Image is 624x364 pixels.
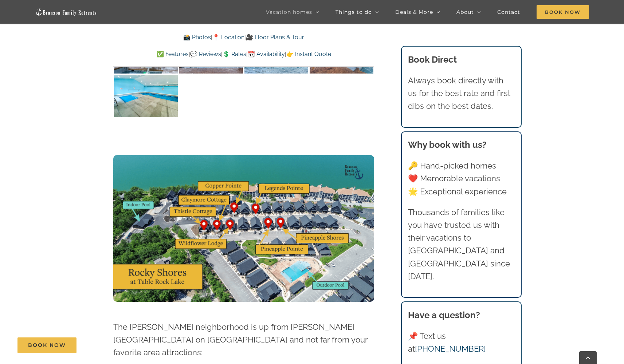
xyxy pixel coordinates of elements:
p: Thousands of families like you have trusted us with their vacations to [GEOGRAPHIC_DATA] and [GEO... [408,206,514,283]
span: Things to do [335,9,372,15]
p: 🔑 Hand-picked homes ❤️ Memorable vacations 🌟 Exceptional experience [408,159,514,198]
img: Rocky-Shores-indoor-pool-scaled [114,75,178,118]
span: Deals & More [395,9,433,15]
a: 📍 Location [212,34,244,41]
strong: Have a question? [408,310,480,320]
p: The [PERSON_NAME] neighborhood is up from [PERSON_NAME][GEOGRAPHIC_DATA] on [GEOGRAPHIC_DATA] and... [113,321,374,359]
span: Book Now [537,5,589,19]
a: 📸 Photos [183,34,211,41]
p: | | [113,33,374,42]
a: 📆 Availability [248,51,285,58]
img: Branson Family Retreats Logo [35,8,97,16]
span: About [456,9,474,15]
a: Book Now [17,337,76,353]
h3: Why book with us? [408,138,514,151]
p: | | | | [113,50,374,59]
span: Contact [497,9,520,15]
a: 🎥 Floor Plans & Tour [246,34,304,41]
a: 👉 Instant Quote [286,51,331,58]
a: 💲 Rates [223,51,246,58]
a: ✅ Features [157,51,189,58]
b: Book Direct [408,54,457,65]
span: Vacation homes [266,9,312,15]
img: Rocky Shores Table Rock Lake Branson Family Retreats vacation homes (2) [113,155,374,302]
p: 📌 Text us at [408,330,514,355]
span: Book Now [28,342,66,348]
p: Always book directly with us for the best rate and first dibs on the best dates. [408,74,514,113]
a: 💬 Reviews [190,51,221,58]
